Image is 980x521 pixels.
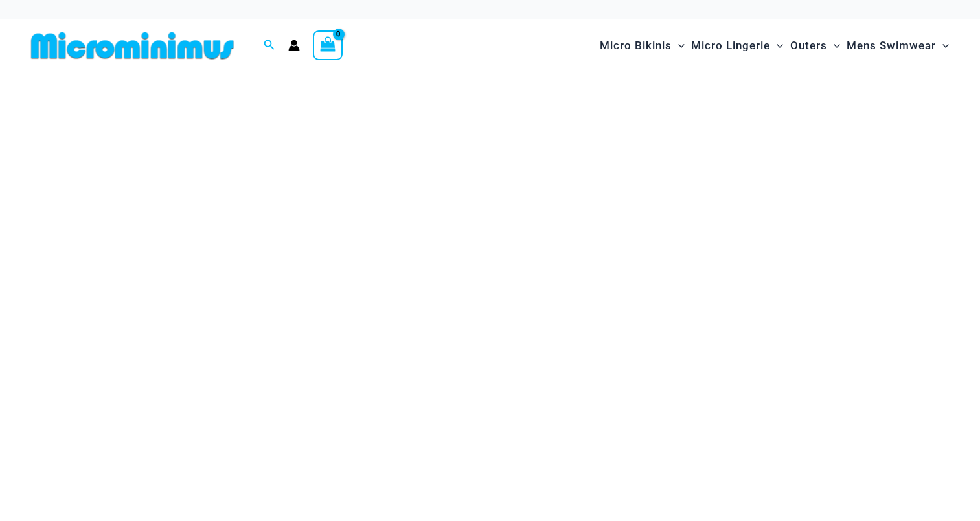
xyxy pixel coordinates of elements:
[288,40,300,51] a: Account icon link
[787,26,843,65] a: OutersMenu ToggleMenu Toggle
[847,29,936,62] span: Mens Swimwear
[600,29,672,62] span: Micro Bikinis
[264,38,275,54] a: Search icon link
[26,31,239,60] img: MM SHOP LOGO FLAT
[770,29,783,62] span: Menu Toggle
[691,29,770,62] span: Micro Lingerie
[688,26,786,65] a: Micro LingerieMenu ToggleMenu Toggle
[313,30,343,60] a: View Shopping Cart, empty
[843,26,952,65] a: Mens SwimwearMenu ToggleMenu Toggle
[597,26,688,65] a: Micro BikinisMenu ToggleMenu Toggle
[790,29,827,62] span: Outers
[827,29,840,62] span: Menu Toggle
[936,29,949,62] span: Menu Toggle
[595,24,954,67] nav: Site Navigation
[672,29,685,62] span: Menu Toggle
